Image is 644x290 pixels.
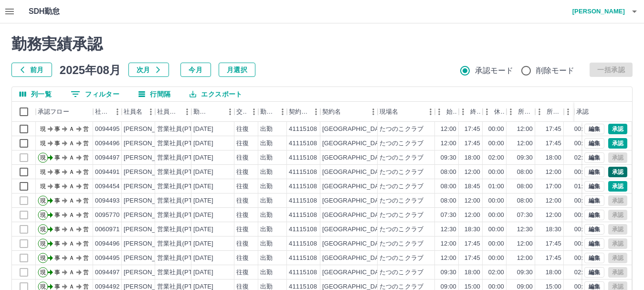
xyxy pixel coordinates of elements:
div: 往復 [236,254,249,263]
div: 出勤 [260,211,273,220]
div: 08:00 [441,196,456,205]
text: Ａ [69,183,74,190]
button: 行間隔 [131,87,178,101]
div: [DATE] [193,239,213,248]
div: [PERSON_NAME] [124,196,176,205]
div: 出勤 [260,182,273,191]
text: 営 [83,140,89,147]
div: 営業社員(PT契約) [157,153,207,162]
div: 承認 [576,102,589,122]
div: 社員番号 [95,102,110,122]
text: 営 [83,169,89,175]
button: 承認 [608,124,627,134]
div: たつのこクラブ [380,125,423,134]
button: 月選択 [219,63,255,77]
text: 現 [40,169,46,175]
text: 現 [40,126,46,132]
span: 削除モード [536,65,575,76]
div: 営業社員(PT契約) [157,182,207,191]
button: ソート [210,105,223,118]
div: たつのこクラブ [380,196,423,205]
text: 現 [40,183,46,190]
button: 編集 [584,167,604,177]
div: 17:45 [546,139,561,148]
text: 営 [83,226,89,233]
div: 承認フロー [38,102,69,122]
div: 0094495 [95,125,120,134]
div: 00:00 [488,225,504,234]
div: 社員区分 [155,102,191,122]
button: メニュー [144,105,158,119]
div: 営業社員(PT契約) [157,239,207,248]
text: 事 [54,154,60,161]
div: 12:00 [546,196,561,205]
button: 次月 [128,63,169,77]
div: 0094496 [95,139,120,148]
div: 41115108 [289,254,317,263]
div: 12:00 [441,139,456,148]
div: 02:00 [574,153,590,162]
div: 出勤 [260,225,273,234]
div: [PERSON_NAME]代 [124,254,182,263]
div: 02:00 [488,153,504,162]
div: 0094497 [95,268,120,277]
text: Ａ [69,269,74,276]
div: 17:45 [546,239,561,248]
text: 事 [54,255,60,261]
div: 17:45 [546,125,561,134]
div: 契約コード [289,102,309,122]
text: Ａ [69,197,74,204]
div: 02:00 [488,268,504,277]
div: 00:00 [574,211,590,220]
div: 営業社員(PT契約) [157,168,207,177]
div: 12:00 [517,125,533,134]
div: 18:00 [465,153,480,162]
button: 編集 [584,267,604,278]
div: たつのこクラブ [380,211,423,220]
button: 編集 [584,224,604,235]
div: 0094497 [95,153,120,162]
div: 所定終業 [547,102,562,122]
div: 01:00 [488,182,504,191]
div: [GEOGRAPHIC_DATA] [322,239,388,248]
div: 08:00 [517,182,533,191]
text: Ａ [69,154,74,161]
div: [DATE] [193,139,213,148]
div: 18:00 [546,153,561,162]
div: 往復 [236,139,249,148]
text: Ａ [69,240,74,247]
div: 交通費 [236,102,247,122]
text: 事 [54,269,60,276]
text: 営 [83,126,89,132]
button: 編集 [584,195,604,206]
text: 現 [40,154,46,161]
div: 出勤 [260,168,273,177]
text: 営 [83,183,89,190]
div: 出勤 [260,239,273,248]
div: 02:00 [574,268,590,277]
div: [DATE] [193,153,213,162]
div: 往復 [236,211,249,220]
div: 00:00 [574,139,590,148]
div: 0094495 [95,254,120,263]
div: 41115108 [289,239,317,248]
text: 現 [40,255,46,261]
text: 現 [40,240,46,247]
div: 09:30 [441,268,456,277]
text: Ａ [69,226,74,233]
div: 12:00 [517,139,533,148]
div: [PERSON_NAME]代 [124,125,182,134]
div: 41115108 [289,139,317,148]
div: 00:00 [488,196,504,205]
div: [GEOGRAPHIC_DATA] [322,153,388,162]
button: 前月 [11,63,52,77]
div: 07:30 [517,211,533,220]
text: 現 [40,226,46,233]
div: 社員名 [124,102,142,122]
div: 休憩 [483,102,507,122]
div: 41115108 [289,225,317,234]
div: 18:30 [465,225,480,234]
div: 17:45 [465,254,480,263]
div: [PERSON_NAME] [124,225,176,234]
div: 契約名 [320,102,378,122]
